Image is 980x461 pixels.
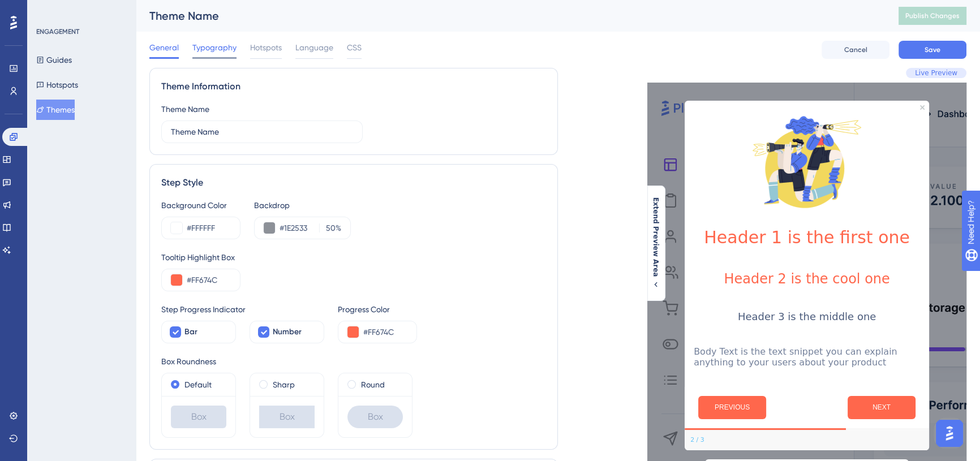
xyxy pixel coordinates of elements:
[694,271,920,287] h2: Header 2 is the cool one
[161,102,209,116] div: Theme Name
[184,325,197,339] span: Bar
[323,221,336,235] input: %
[171,406,226,428] div: Box
[347,41,362,54] span: CSS
[161,176,546,189] div: Step Style
[161,251,546,264] div: Tooltip Highlight Box
[273,378,295,391] label: Sharp
[920,105,925,110] div: Close Preview
[36,27,79,36] div: ENGAGEMENT
[361,378,385,391] label: Round
[184,378,212,391] label: Default
[698,396,766,419] button: Previous
[844,45,867,54] span: Cancel
[822,41,889,59] button: Cancel
[259,406,315,428] div: Box
[250,41,282,54] span: Hotspots
[848,396,915,419] button: Next
[161,303,324,316] div: Step Progress Indicator
[36,75,78,95] button: Hotspots
[694,311,920,322] h3: Header 3 is the middle one
[694,227,920,247] h1: Header 1 is the first one
[161,199,240,212] div: Background Color
[27,3,71,16] span: Need Help?
[36,100,75,120] button: Themes
[149,8,870,24] div: Theme Name
[192,41,237,54] span: Typography
[319,221,341,235] label: %
[925,45,940,54] span: Save
[899,7,966,25] button: Publish Changes
[915,68,957,77] span: Live Preview
[273,325,302,339] span: Number
[750,105,863,218] img: Modal Media
[932,416,966,450] iframe: UserGuiding AI Assistant Launcher
[149,41,179,54] span: General
[690,436,704,445] div: Step 2 of 3
[685,430,929,450] div: Footer
[905,11,960,20] span: Publish Changes
[347,406,403,428] div: Box
[694,346,920,368] p: Body Text is the text snippet you can explain anything to your users about your product
[36,50,72,70] button: Guides
[651,197,660,277] span: Extend Preview Area
[899,41,966,59] button: Save
[647,197,665,289] button: Extend Preview Area
[338,303,417,316] div: Progress Color
[161,355,546,368] div: Box Roundness
[295,41,333,54] span: Language
[161,80,546,93] div: Theme Information
[254,199,351,212] div: Backdrop
[171,126,353,138] input: Theme Name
